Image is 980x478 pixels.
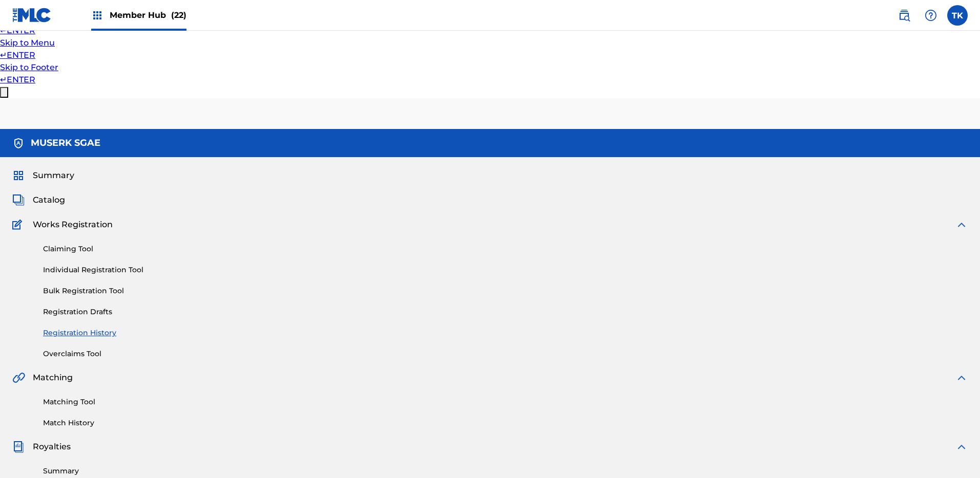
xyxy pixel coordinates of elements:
iframe: Resource Center [951,316,980,399]
a: Summary [43,466,968,476]
span: Catalog [33,194,65,206]
a: Individual Registration Tool [43,265,968,275]
h5: MUSERK SGAE [31,137,100,149]
img: Top Rightsholders [91,9,103,21]
a: Bulk Registration Tool [43,286,968,296]
span: Member Hub [110,9,186,21]
a: Match History [43,418,968,428]
a: Registration History [43,328,968,338]
span: Matching [33,372,73,384]
img: help [925,9,937,21]
div: User Menu [947,5,968,26]
a: Overclaims Tool [43,349,968,359]
img: search [898,9,910,21]
a: Registration Drafts [43,307,968,317]
a: Matching Tool [43,397,968,407]
a: Public Search [894,5,914,26]
img: Accounts [12,137,25,149]
span: (22) [171,10,186,20]
a: CatalogCatalog [12,194,65,206]
img: Royalties [12,441,25,453]
img: expand [955,219,968,231]
img: expand [955,441,968,453]
span: Royalties [33,441,71,453]
div: Help [921,5,941,26]
span: Summary [33,169,74,182]
img: MLC Logo [12,8,52,23]
img: Works Registration [12,219,26,231]
a: SummarySummary [12,169,74,182]
img: Summary [12,169,25,182]
span: Works Registration [33,219,113,231]
img: Catalog [12,194,25,206]
img: Matching [12,372,25,384]
a: Claiming Tool [43,244,968,254]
